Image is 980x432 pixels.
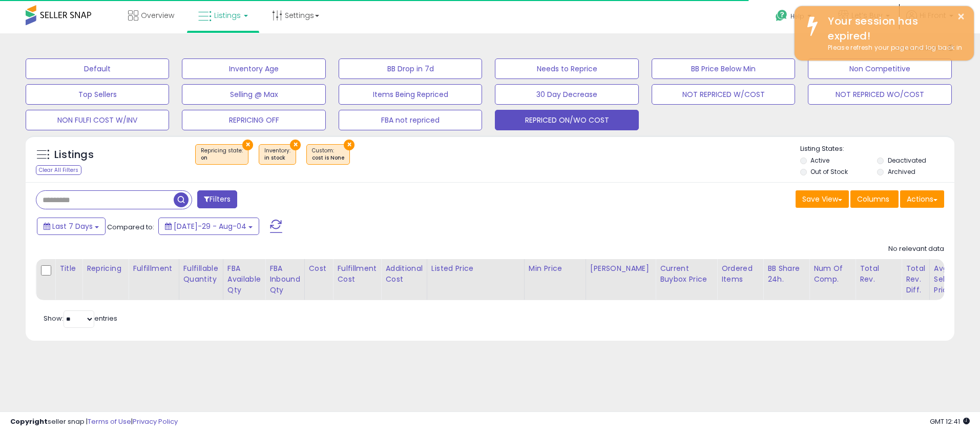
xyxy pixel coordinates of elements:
button: FBA not repriced [339,110,482,130]
span: Listings [214,10,241,21]
button: Inventory Age [182,58,325,79]
div: Ordered Items [721,263,759,285]
div: Cost [309,263,329,274]
span: [DATE]-29 - Aug-04 [174,221,246,231]
label: Archived [888,167,915,176]
div: [PERSON_NAME] [590,263,651,274]
div: FBA inbound Qty [269,263,300,296]
a: Privacy Policy [133,417,178,426]
span: Custom: [312,147,344,162]
p: Listing States: [800,144,954,154]
button: [DATE]-29 - Aug-04 [158,218,259,235]
div: on [201,154,243,162]
span: Columns [857,194,889,204]
span: Inventory : [264,147,290,162]
span: Show: entries [44,313,117,323]
i: Get Help [775,9,788,22]
div: cost is None [312,154,344,162]
div: Fulfillment [133,263,174,274]
div: seller snap | | [10,417,178,427]
span: 2025-08-14 12:41 GMT [930,417,970,426]
div: Fulfillable Quantity [183,263,219,285]
span: Overview [141,10,174,21]
div: Total Rev. Diff. [906,263,925,296]
button: Needs to Reprice [495,58,638,79]
span: Help [790,12,804,21]
button: × [242,140,253,150]
div: BB Share 24h. [767,263,805,285]
span: Repricing state : [201,147,243,162]
div: Listed Price [431,263,520,274]
div: Repricing [87,263,124,274]
div: Total Rev. [860,263,897,285]
button: 30 Day Decrease [495,84,638,105]
a: Help [767,2,822,33]
div: Num of Comp. [814,263,851,285]
label: Out of Stock [810,167,848,176]
button: Non Competitive [808,58,951,79]
button: BB Price Below Min [652,58,795,79]
span: Compared to: [107,222,154,232]
button: × [957,10,965,23]
button: NOT REPRICED WO/COST [808,84,951,105]
button: Top Sellers [26,84,169,105]
strong: Copyright [10,417,48,426]
h5: Listings [54,148,94,162]
div: Title [59,263,78,274]
div: Avg Selling Price [934,263,971,296]
button: Default [26,58,169,79]
a: Terms of Use [88,417,131,426]
div: Additional Cost [385,263,423,285]
div: No relevant data [888,244,944,254]
div: Your session has expired! [820,14,966,43]
button: NOT REPRICED W/COST [652,84,795,105]
button: Columns [850,190,899,208]
button: BB Drop in 7d [339,58,482,79]
button: NON FULFI COST W/INV [26,110,169,130]
div: Please refresh your page and log back in [820,43,966,53]
button: × [344,140,355,150]
div: Fulfillment Cost [337,263,377,285]
button: × [290,140,301,150]
div: FBA Available Qty [227,263,261,296]
label: Active [810,156,829,165]
div: in stock [264,154,290,162]
div: Min Price [529,263,581,274]
button: Selling @ Max [182,84,325,105]
span: Last 7 Days [52,221,93,231]
button: REPRICED ON/WO COST [495,110,638,130]
button: REPRICING OFF [182,110,325,130]
div: Clear All Filters [36,165,81,175]
button: Filters [197,190,237,208]
button: Last 7 Days [37,218,106,235]
button: Save View [796,190,849,208]
div: Current Buybox Price [660,263,713,285]
label: Deactivated [888,156,926,165]
button: Items Being Repriced [339,84,482,105]
button: Actions [900,190,944,208]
